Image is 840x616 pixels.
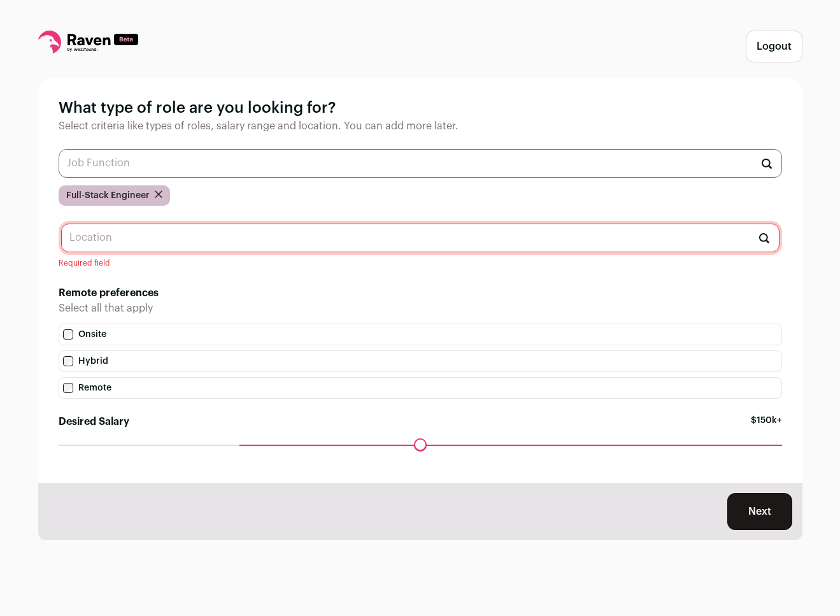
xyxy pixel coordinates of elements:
label: Hybrid [59,350,782,372]
span: Full-Stack Engineer [66,189,150,202]
input: Hybrid [63,356,73,366]
button: Next [727,493,792,530]
button: Logout [746,31,802,62]
label: Desired Salary [59,414,129,429]
input: Onsite [63,329,73,340]
input: Job Function [59,149,782,178]
p: Select criteria like types of roles, salary range and location. You can add more later. [59,118,782,134]
h2: Remote preferences [59,285,782,301]
span: $150k+ [751,414,782,445]
input: Location [61,224,779,252]
p: Select all that apply [59,301,782,316]
label: Onsite [59,324,782,345]
input: Remote [63,383,73,393]
span: Required field [59,259,110,267]
h1: What type of role are you looking for? [59,98,782,118]
label: Remote [59,377,782,399]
